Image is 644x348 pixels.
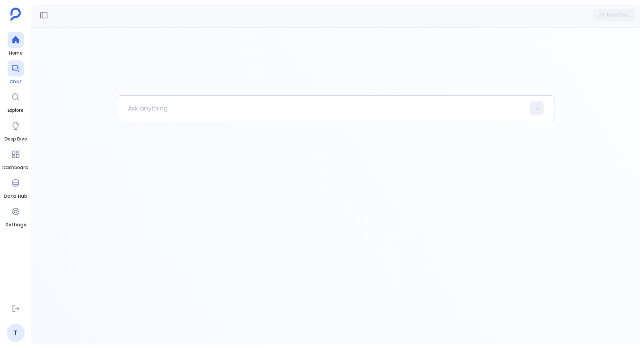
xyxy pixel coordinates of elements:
img: petavue logo [10,8,21,21]
a: T [7,324,25,342]
a: Home [8,32,24,57]
a: Dashboard [2,146,29,171]
a: Deep Dive [4,118,27,143]
a: Explore [8,89,24,114]
span: Dashboard [2,164,29,171]
a: Settings [5,204,26,229]
a: Data Hub [4,175,27,200]
span: Settings [5,221,26,229]
span: Home [8,50,24,57]
span: Chat [8,78,24,85]
span: Explore [8,107,24,114]
span: Deep Dive [4,136,27,143]
a: Chat [8,60,24,85]
span: Data Hub [4,193,27,200]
